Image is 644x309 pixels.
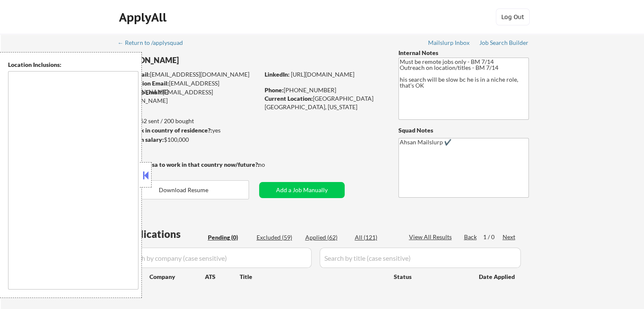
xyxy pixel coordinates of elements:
[265,95,313,102] strong: Current Location:
[118,135,259,144] div: $100,000
[479,40,529,46] div: Job Search Builder
[265,71,290,78] strong: LinkedIn:
[118,40,191,46] div: ← Return to /applysquad
[305,233,348,242] div: Applied (62)
[428,40,470,46] div: Mailslurp Inbox
[240,273,386,281] div: Title
[265,86,384,94] div: [PHONE_NUMBER]
[118,127,212,134] strong: Can work in country of residence?:
[259,182,345,198] button: Add a Job Manually
[503,233,516,241] div: Next
[119,10,169,25] div: ApplyAll
[265,94,384,111] div: [GEOGRAPHIC_DATA] [GEOGRAPHIC_DATA], [US_STATE]
[118,117,259,125] div: 62 sent / 200 bought
[428,39,470,48] a: Mailslurp Inbox
[119,55,293,66] div: [PERSON_NAME]
[291,71,354,78] a: [URL][DOMAIN_NAME]
[355,233,397,242] div: All (121)
[121,229,205,239] div: Applications
[398,49,529,57] div: Internal Notes
[119,161,260,168] strong: Will need Visa to work in that country now/future?:
[479,39,529,48] a: Job Search Builder
[258,160,282,169] div: no
[118,39,191,48] a: ← Return to /applysquad
[149,273,205,281] div: Company
[265,86,284,94] strong: Phone:
[320,248,521,268] input: Search by title (case sensitive)
[8,61,138,69] div: Location Inclusions:
[119,79,259,96] div: [EMAIL_ADDRESS][DOMAIN_NAME]
[208,233,250,242] div: Pending (0)
[121,248,312,268] input: Search by company (case sensitive)
[394,269,467,284] div: Status
[119,70,259,79] div: [EMAIL_ADDRESS][DOMAIN_NAME]
[118,126,257,135] div: yes
[409,233,454,241] div: View All Results
[398,126,529,135] div: Squad Notes
[496,8,530,25] button: Log Out
[205,273,240,281] div: ATS
[257,233,299,242] div: Excluded (59)
[479,273,516,281] div: Date Applied
[119,180,249,199] button: Download Resume
[464,233,478,241] div: Back
[119,88,259,105] div: [EMAIL_ADDRESS][DOMAIN_NAME]
[483,233,503,241] div: 1 / 0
